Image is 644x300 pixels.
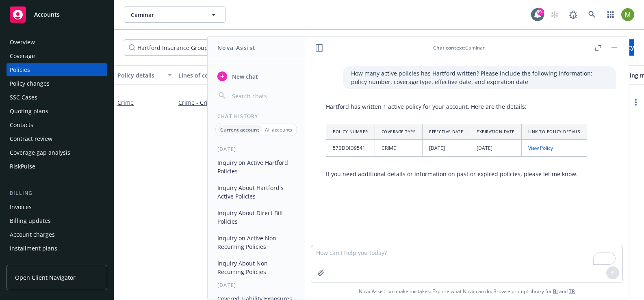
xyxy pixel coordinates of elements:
[117,99,134,106] a: Crime
[10,132,52,145] div: Contract review
[7,3,107,26] a: Accounts
[546,6,563,23] a: Start snowing
[7,214,107,227] a: Billing updates
[214,231,298,253] button: Inquiry on Active Non-Recurring Policies
[565,6,581,23] a: Report a Bug
[214,181,298,203] button: Inquiry About Hartford's Active Policies
[470,140,522,157] td: [DATE]
[178,98,273,107] a: Crime - Crime Bond
[10,50,35,63] div: Coverage
[124,39,265,56] input: Filter by keyword...
[308,283,626,300] span: Nova Assist can make mistakes. Explore what Nova can do: Browse prompt library for and
[324,44,593,51] div: : Caminar
[131,11,201,19] span: Caminar
[375,140,423,157] td: CRIME
[10,160,35,173] div: RiskPulse
[10,242,57,255] div: Installment plans
[10,36,35,49] div: Overview
[217,43,256,52] h1: Nova Assist
[7,91,107,104] a: SSC Cases
[631,97,641,107] a: more
[7,77,107,90] a: Policy changes
[569,288,575,295] a: TR
[528,145,553,151] a: View Policy
[326,140,375,157] td: 57BDDID9541
[7,105,107,118] a: Quoting plans
[178,71,265,80] div: Lines of coverage
[470,124,522,140] th: Expiration Date
[230,72,258,81] span: New chat
[7,228,107,241] a: Account charges
[7,63,107,76] a: Policies
[433,44,464,51] span: Chat context
[10,119,33,132] div: Contacts
[117,71,163,80] div: Policy details
[537,8,544,15] div: 99+
[7,119,107,132] a: Contacts
[326,102,587,111] p: Hartford has written 1 active policy for your account. Here are the details:
[208,282,305,289] div: [DATE]
[326,170,587,178] p: If you need additional details or information on past or expired policies, please let me know.
[7,160,107,173] a: RiskPulse
[265,126,292,133] p: All accounts
[7,242,107,255] a: Installment plans
[230,90,295,101] input: Search chats
[124,6,226,23] button: Caminar
[326,124,375,140] th: Policy Number
[208,146,305,153] div: [DATE]
[7,189,107,197] div: Billing
[114,65,175,85] button: Policy details
[311,245,622,283] textarea: To enrich screen reader interactions, please activate Accessibility in Grammarly extension settings
[521,124,587,140] th: Link to Policy Details
[10,146,70,159] div: Coverage gap analysis
[214,257,298,278] button: Inquiry About Non-Recurring Policies
[10,214,51,227] div: Billing updates
[10,228,55,241] div: Account charges
[10,63,30,76] div: Policies
[7,132,107,145] a: Contract review
[603,6,619,23] a: Switch app
[375,124,423,140] th: Coverage Type
[214,156,298,178] button: Inquiry on Active Hartford Policies
[220,126,259,133] p: Current account
[214,206,298,228] button: Inquiry About Direct Bill Policies
[10,105,48,118] div: Quoting plans
[34,11,60,18] span: Accounts
[7,201,107,214] a: Invoices
[175,65,277,85] button: Lines of coverage
[10,77,50,90] div: Policy changes
[584,6,600,23] a: Search
[351,69,608,86] p: How many active policies has Hartford written? Please include the following information: policy n...
[423,124,470,140] th: Effective Date
[15,273,76,282] span: Open Client Navigator
[208,113,305,120] div: Chat History
[553,288,558,295] a: BI
[10,201,32,214] div: Invoices
[10,91,37,104] div: SSC Cases
[621,8,634,21] img: photo
[7,146,107,159] a: Coverage gap analysis
[7,36,107,49] a: Overview
[423,140,470,157] td: [DATE]
[214,69,298,84] button: New chat
[7,50,107,63] a: Coverage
